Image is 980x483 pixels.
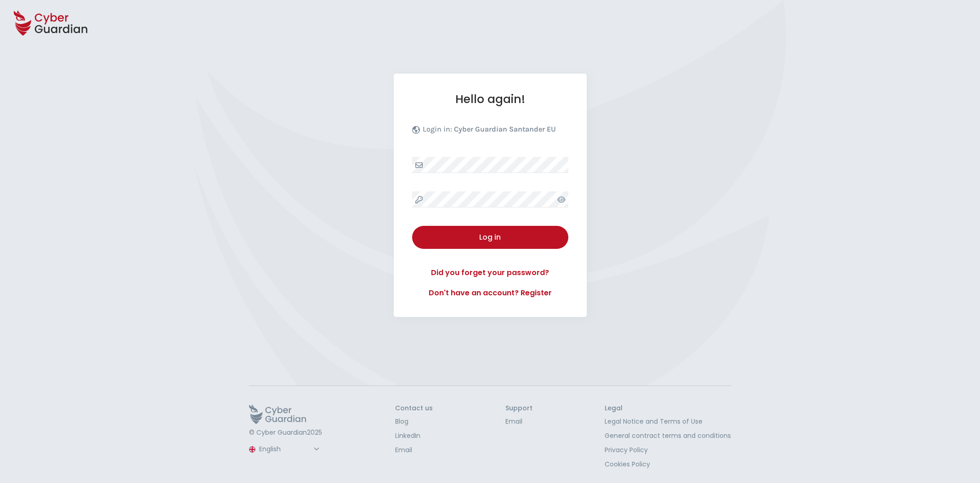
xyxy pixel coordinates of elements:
a: Don't have an account? Register [412,287,568,299]
b: Cyber Guardian Santander EU [454,125,556,133]
a: Privacy Policy [605,445,731,455]
a: LinkedIn [395,431,433,441]
div: Log in [419,232,561,243]
p: Login in: [423,125,556,138]
a: Blog [395,417,433,426]
img: region-logo [249,446,255,453]
a: Email [505,417,532,426]
a: Did you forget your password? [412,267,568,278]
a: Email [395,445,433,455]
h3: Legal [605,404,731,413]
p: © Cyber Guardian 2025 [249,429,323,437]
h3: Support [505,404,532,413]
a: Cookies Policy [605,460,731,469]
h1: Hello again! [412,92,568,106]
a: Legal Notice and Terms of Use [605,417,731,426]
h3: Contact us [395,404,433,413]
button: Log in [412,226,568,249]
a: General contract terms and conditions [605,431,731,441]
